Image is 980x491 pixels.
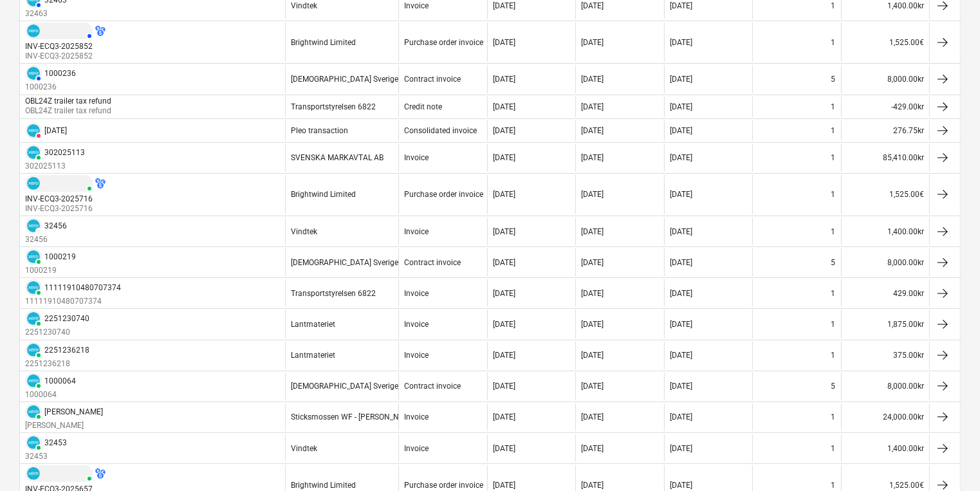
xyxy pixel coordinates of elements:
div: 1 [831,1,836,10]
img: xero.svg [27,405,40,418]
div: 1 [831,227,836,236]
div: Invoice has been synced with Xero and its status is currently PAID [25,342,42,358]
div: 8,000.00kr [841,65,929,93]
div: Lantmateriet [291,320,335,329]
iframe: Chat Widget [916,429,980,491]
p: 1000219 [25,265,76,276]
div: [DATE] [670,126,692,135]
p: 32456 [25,234,67,245]
div: Invoice [404,227,429,236]
img: xero.svg [27,436,40,449]
div: Invoice [404,289,429,298]
img: xero.svg [27,24,40,37]
div: [DATE] [493,190,515,199]
div: Brightwind Limited [291,190,356,199]
img: xero.svg [27,375,40,387]
div: 1,400.00kr [841,434,929,462]
div: Contract invoice [404,75,461,84]
div: [DATE] [670,102,692,111]
p: INV-ECQ3-2025852 [25,51,106,62]
img: xero.svg [27,219,40,232]
div: 8,000.00kr [841,373,929,400]
div: Vindtek [291,444,317,453]
div: Lantmateriet [291,351,335,360]
div: 1 [831,412,836,422]
div: 1,525.00€ [841,23,929,62]
div: OBL24Z trailer tax refund [25,97,111,106]
div: [DATE] [493,102,515,111]
img: xero.svg [27,344,40,357]
div: Purchase order invoice [404,38,483,47]
div: [DATE] [670,1,692,10]
div: [DATE] [581,126,604,135]
div: 1 [831,190,836,199]
img: xero.svg [27,467,40,480]
img: xero.svg [27,250,40,263]
div: 2251230740 [44,314,89,323]
div: [DATE] [670,153,692,162]
p: OBL24Z trailer tax refund [25,106,114,116]
div: Invoice has been synced with Xero and its status is currently DRAFT [25,218,42,234]
div: 1 [831,126,836,135]
div: Transportstyrelsen 6822 [291,102,376,111]
div: [DATE] [581,227,604,236]
div: [DATE] [581,258,604,267]
div: Purchase order invoice [404,190,483,199]
div: [DATE] [670,190,692,199]
p: [PERSON_NAME] [25,420,103,431]
div: Invoice [404,412,429,422]
div: 5 [831,258,836,267]
div: 1 [831,38,836,47]
p: 1000064 [25,389,76,400]
div: [DATE] [670,351,692,360]
div: [DATE] [493,289,515,298]
p: 32453 [25,451,67,462]
div: [DATE] [493,351,515,360]
div: 1,525.00€ [841,175,929,214]
div: Invoice has been synced with Xero and its status is currently PAID [25,373,42,389]
img: xero.svg [27,67,40,80]
img: xero.svg [27,124,40,137]
div: Invoice has been synced with Xero and its status is currently PAID [25,403,42,420]
div: [PERSON_NAME] [44,407,103,416]
div: [DATE] [581,412,604,422]
div: [DEMOGRAPHIC_DATA] Sverige AB [291,75,410,84]
div: [DATE] [581,320,604,329]
div: [DATE] [581,102,604,111]
div: 375.00kr [841,342,929,369]
div: [DATE] [581,75,604,84]
div: [DATE] [493,258,515,267]
div: [DATE] [581,351,604,360]
div: Invoice has been synced with Xero and its status is currently PAID [25,434,42,451]
div: [DATE] [581,289,604,298]
p: 2251230740 [25,327,89,338]
div: Invoice has been synced with Xero and its status is currently AUTHORISED [25,65,42,82]
div: Brightwind Limited [291,38,356,47]
div: [DATE] [493,444,515,453]
div: Contract invoice [404,382,461,391]
div: SVENSKA MARKAVTAL AB [291,153,384,162]
div: [DATE] [670,481,692,490]
div: 5 [831,75,836,84]
div: 1000236 [44,69,76,78]
div: [DATE] [493,412,515,422]
div: Chatt-widget [916,429,980,491]
div: 1000064 [44,376,76,385]
div: Invoice has been synced with Xero and its status is currently PAID [25,310,42,327]
div: Vindtek [291,1,317,10]
div: [DATE] [493,1,515,10]
div: 276.75kr [841,120,929,141]
div: [DATE] [670,38,692,47]
div: [DATE] [493,38,515,47]
div: Invoice [404,320,429,329]
div: INV-ECQ3-2025852 [25,42,93,51]
div: 85,410.00kr [841,144,929,172]
div: Invoice has been synced with Xero and its status is currently PAID [25,465,93,482]
p: 32463 [25,8,67,19]
div: [DATE] [670,75,692,84]
div: 1 [831,481,836,490]
div: 11111910480707374 [44,283,121,292]
div: [DATE] [44,126,67,135]
div: INV-ECQ3-2025716 [25,194,93,203]
div: [DATE] [670,444,692,453]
